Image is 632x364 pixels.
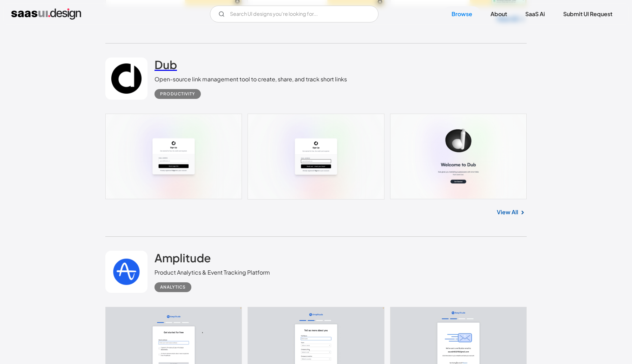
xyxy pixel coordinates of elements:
[210,6,378,22] input: Search UI designs you're looking for...
[443,6,481,22] a: Browse
[482,6,515,22] a: About
[160,283,186,291] div: Analytics
[497,208,518,216] a: View All
[154,58,177,75] a: Dub
[11,8,81,20] a: home
[160,90,195,98] div: Productivity
[154,251,211,268] a: Amplitude
[154,268,270,277] div: Product Analytics & Event Tracking Platform
[154,251,211,265] h2: Amplitude
[555,6,621,22] a: Submit UI Request
[154,75,347,83] div: Open-source link management tool to create, share, and track short links
[517,6,553,22] a: SaaS Ai
[210,6,378,22] form: Email Form
[154,58,177,72] h2: Dub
